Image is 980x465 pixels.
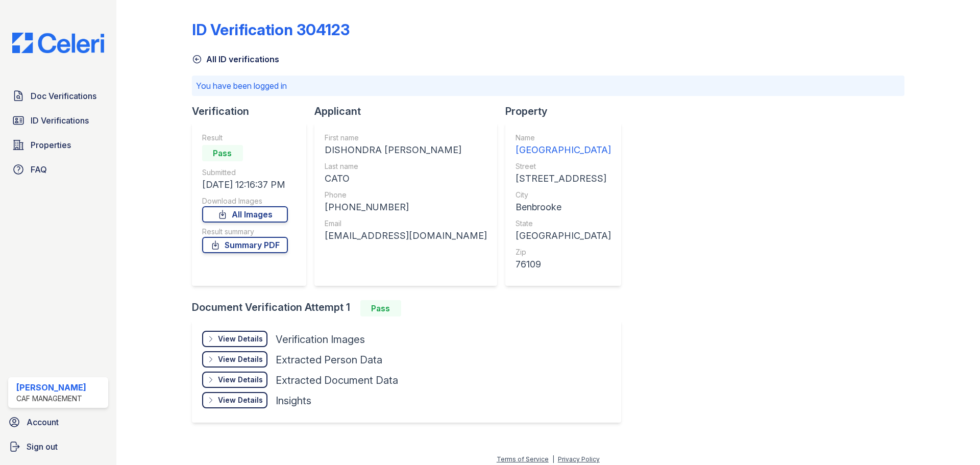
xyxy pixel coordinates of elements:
[558,455,600,463] a: Privacy Policy
[8,110,108,131] a: ID Verifications
[31,163,47,176] span: FAQ
[325,133,487,143] div: First name
[192,300,629,316] div: Document Verification Attempt 1
[202,237,288,253] a: Summary PDF
[516,172,611,186] div: [STREET_ADDRESS]
[202,196,288,206] div: Download Images
[325,161,487,172] div: Last name
[16,394,86,404] div: CAF Management
[325,229,487,243] div: [EMAIL_ADDRESS][DOMAIN_NAME]
[314,104,505,118] div: Applicant
[516,218,611,229] div: State
[218,354,263,364] div: View Details
[4,33,112,53] img: CE_Logo_Blue-a8612792a0a2168367f1c8372b55b34899dd931a85d93a1a3d3e32e68fde9ad4.png
[325,172,487,186] div: CATO
[192,53,279,65] a: All ID verifications
[516,133,611,157] a: Name [GEOGRAPHIC_DATA]
[27,416,59,428] span: Account
[516,229,611,243] div: [GEOGRAPHIC_DATA]
[276,353,382,367] div: Extracted Person Data
[516,247,611,257] div: Zip
[202,145,243,161] div: Pass
[276,332,365,347] div: Verification Images
[202,178,288,192] div: [DATE] 12:16:37 PM
[497,455,549,463] a: Terms of Service
[552,455,554,463] div: |
[202,133,288,143] div: Result
[325,200,487,214] div: [PHONE_NUMBER]
[516,257,611,272] div: 76109
[218,334,263,344] div: View Details
[196,80,900,92] p: You have been logged in
[276,394,311,408] div: Insights
[516,133,611,143] div: Name
[325,218,487,229] div: Email
[516,190,611,200] div: City
[218,375,263,385] div: View Details
[505,104,629,118] div: Property
[16,381,86,394] div: [PERSON_NAME]
[31,139,71,151] span: Properties
[360,300,401,316] div: Pass
[218,395,263,405] div: View Details
[202,206,288,223] a: All Images
[276,373,398,387] div: Extracted Document Data
[325,190,487,200] div: Phone
[325,143,487,157] div: DISHONDRA [PERSON_NAME]
[202,167,288,178] div: Submitted
[31,114,89,127] span: ID Verifications
[8,159,108,180] a: FAQ
[516,161,611,172] div: Street
[31,90,96,102] span: Doc Verifications
[4,436,112,457] a: Sign out
[8,86,108,106] a: Doc Verifications
[8,135,108,155] a: Properties
[516,200,611,214] div: Benbrooke
[192,20,350,39] div: ID Verification 304123
[4,412,112,432] a: Account
[516,143,611,157] div: [GEOGRAPHIC_DATA]
[192,104,314,118] div: Verification
[27,440,58,453] span: Sign out
[202,227,288,237] div: Result summary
